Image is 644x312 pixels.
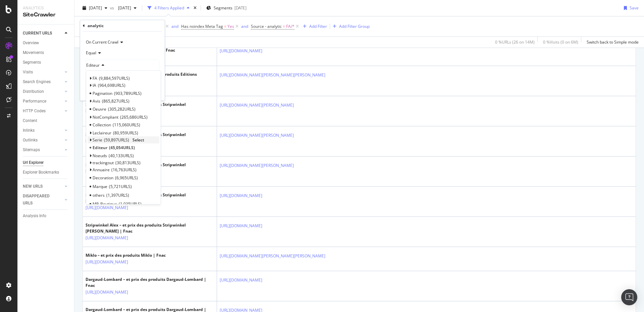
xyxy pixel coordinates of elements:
[23,137,63,144] a: Outlinks
[220,132,294,139] a: [URL][DOMAIN_NAME][PERSON_NAME]
[23,98,63,105] a: Performance
[86,144,128,151] a: [URL][DOMAIN_NAME]
[106,192,129,198] span: 1,397 URLS
[23,193,63,207] a: DISAPPEARED URLS
[89,5,102,11] span: 2025 Sep. 1st
[86,259,128,265] a: [URL][DOMAIN_NAME]
[23,127,35,134] div: Inlinks
[86,102,214,114] div: Stripwinkel Alex – et prix des produits Stripwinkel [PERSON_NAME] | Fnac
[621,3,639,13] button: Save
[23,49,44,56] div: Movements
[543,39,578,45] div: 0 % Visits ( 0 on 6M )
[132,137,144,143] span: Select
[93,114,118,120] span: NotCompliant
[220,192,262,199] a: [URL][DOMAIN_NAME]
[23,69,33,76] div: Visits
[23,169,59,176] div: Explorer Bookmarks
[220,162,294,169] a: [URL][DOMAIN_NAME][PERSON_NAME]
[339,23,370,29] div: Add Filter Group
[283,23,285,29] span: =
[93,122,111,128] span: Collection
[23,193,57,207] div: DISAPPEARED URLS
[113,122,140,128] span: 115,060 URLS
[93,153,107,159] span: Noeuds
[115,175,138,181] span: 6,965 URLS
[86,222,214,234] div: Stripwinkel Alex – et prix des produits Stripwinkel [PERSON_NAME] | Fnac
[111,167,137,173] span: 16,763 URLS
[23,59,41,66] div: Segments
[93,175,113,181] span: Decoration
[23,30,63,37] a: CURRENT URLS
[23,146,40,153] div: Sitemaps
[23,40,39,47] div: Overview
[23,78,63,85] a: Search Engines
[120,114,148,120] span: 265,686 URLS
[93,160,114,166] span: trackingout
[115,3,139,13] button: [DATE]
[86,174,128,181] a: [URL][DOMAIN_NAME]
[224,23,226,29] span: =
[214,5,232,11] span: Segments
[23,5,69,11] div: Analytics
[204,3,249,13] button: Segments[DATE]
[23,88,63,95] a: Distribution
[23,183,43,190] div: NEW URLS
[220,102,294,109] a: [URL][DOMAIN_NAME][PERSON_NAME]
[192,5,198,11] div: times
[93,90,112,96] span: Pagination
[93,201,117,207] span: MP_Boutique
[23,30,52,37] div: CURRENT URLS
[108,106,136,112] span: 305,282 URLS
[23,108,63,115] a: HTTP Codes
[220,223,262,229] a: [URL][DOMAIN_NAME]
[93,137,102,143] span: Serie
[86,132,214,144] div: Stripwinkel Alex – et prix des produits Stripwinkel [PERSON_NAME] | Fnac
[23,159,44,166] div: Url Explorer
[23,183,63,190] a: NEW URLS
[23,49,69,56] a: Movements
[110,5,115,11] span: vs
[88,23,104,28] div: analytic
[93,82,96,88] span: IA
[23,212,46,220] div: Analysis Info
[584,37,639,48] button: Switch back to Simple mode
[86,114,128,121] a: [URL][DOMAIN_NAME]
[23,137,38,144] div: Outlinks
[86,162,214,174] div: Stripwinkel Alex – et prix des produits Stripwinkel [PERSON_NAME] | Fnac
[86,50,96,56] span: Equal
[99,75,130,81] span: 9,884,597 URLS
[23,108,46,115] div: HTTP Codes
[23,212,69,220] a: Analysis Info
[241,23,248,29] div: and
[220,72,325,78] a: [URL][DOMAIN_NAME][PERSON_NAME][PERSON_NAME]
[86,62,100,68] span: Editeur
[309,23,327,29] div: Add Filter
[23,117,37,124] div: Content
[171,23,178,29] button: and
[251,23,282,29] span: Source - analytic
[220,253,325,259] a: [URL][DOMAIN_NAME][PERSON_NAME][PERSON_NAME]
[630,5,639,11] div: Save
[86,289,128,296] a: [URL][DOMAIN_NAME]
[113,130,138,136] span: 80,959 URLS
[93,98,100,104] span: Avis
[587,39,639,45] div: Switch back to Simple mode
[171,23,178,29] div: and
[93,167,110,173] span: Annuaire
[23,117,69,124] a: Content
[330,22,370,30] button: Add Filter Group
[23,88,44,95] div: Distribution
[93,145,107,150] span: Editeur
[86,204,128,211] a: [URL][DOMAIN_NAME]
[23,127,63,134] a: Inlinks
[220,48,262,54] a: [URL][DOMAIN_NAME]
[181,23,223,29] span: Has noindex Meta Tag
[227,22,234,31] span: Yes
[234,5,247,11] div: [DATE]
[86,192,214,204] div: Stripwinkel Alex – et prix des produits Stripwinkel [PERSON_NAME] | Fnac
[145,3,192,13] button: 4 Filters Applied
[109,145,135,150] span: 45,054 URLS
[119,201,142,207] span: 1,035 URLS
[86,276,214,289] div: Dargaud-Lombard – et prix des produits Dargaud-Lombard | Fnac
[154,5,184,11] div: 4 Filters Applied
